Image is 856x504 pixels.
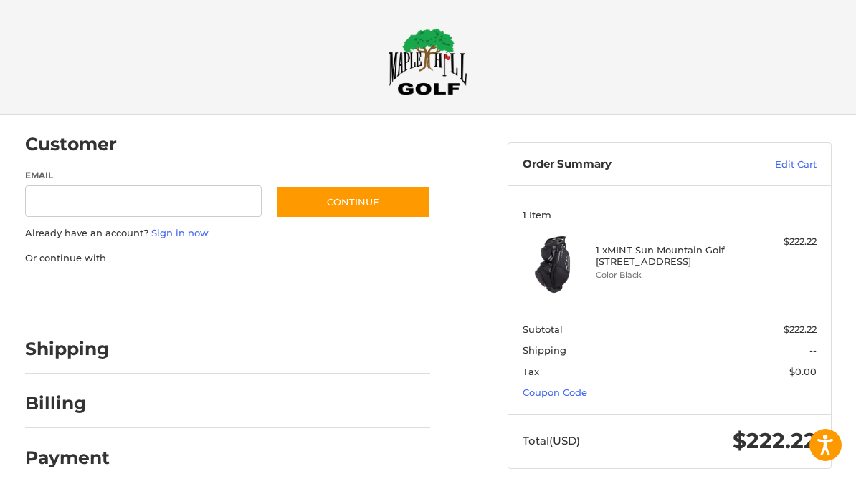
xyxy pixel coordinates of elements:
[784,324,817,335] span: $222.22
[523,434,580,447] span: Total (USD)
[25,133,117,155] h2: Customer
[523,366,539,377] span: Tax
[523,157,723,172] h3: Order Summary
[25,251,431,266] p: Or continue with
[142,279,249,305] iframe: PayPal-paylater
[275,185,430,218] button: Continue
[523,344,566,356] span: Shipping
[789,366,817,377] span: $0.00
[151,227,209,238] a: Sign in now
[743,235,817,249] div: $222.22
[25,226,431,241] p: Already have an account?
[596,244,739,268] h4: 1 x MINT Sun Mountain Golf [STREET_ADDRESS]
[723,157,817,172] a: Edit Cart
[809,344,817,356] span: --
[20,279,128,305] iframe: PayPal-paypal
[25,392,109,415] h2: Billing
[25,169,262,182] label: Email
[523,324,563,335] span: Subtotal
[25,338,110,360] h2: Shipping
[523,387,587,398] a: Coupon Code
[25,447,110,469] h2: Payment
[733,427,817,454] span: $222.22
[263,279,371,305] iframe: PayPal-venmo
[389,28,467,95] img: Maple Hill Golf
[596,269,739,281] li: Color Black
[523,209,817,220] h3: 1 Item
